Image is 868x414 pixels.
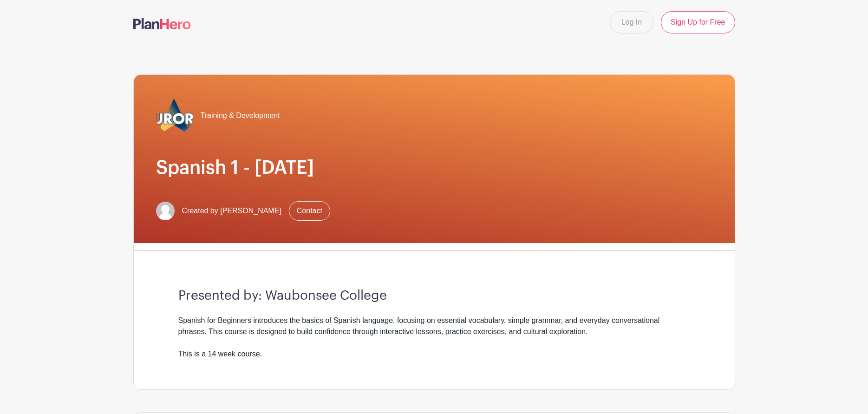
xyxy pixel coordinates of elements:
img: logo-507f7623f17ff9eddc593b1ce0a138ce2505c220e1c5a4e2b4648c50719b7d32.svg [133,18,191,29]
img: default-ce2991bfa6775e67f084385cd625a349d9dcbb7a52a09fb2fda1e96e2d18dcdb.png [156,202,175,220]
img: 2023_COA_Horiz_Logo_PMS_BlueStroke%204.png [156,97,193,134]
a: Sign Up for Free [661,11,735,33]
a: Log In [610,11,653,33]
h1: Spanish 1 - [DATE] [156,157,712,179]
span: Created by [PERSON_NAME] [182,205,281,217]
a: Contact [289,201,330,221]
div: Spanish for Beginners introduces the basics of Spanish language, focusing on essential vocabulary... [178,315,690,360]
h3: Presented by: Waubonsee College [178,288,690,304]
span: Training & Development [201,110,280,121]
